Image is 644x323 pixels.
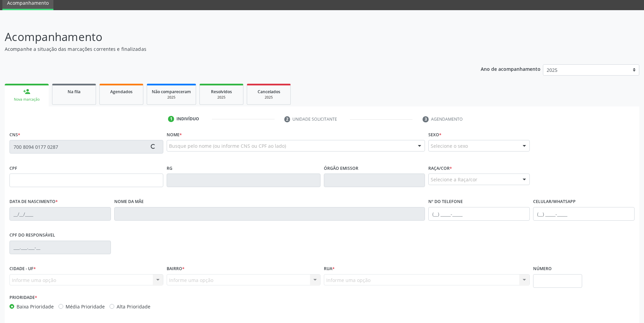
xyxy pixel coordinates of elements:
label: Celular/WhatsApp [533,197,576,207]
input: (__) _____-_____ [533,207,635,221]
p: Acompanhe a situação das marcações correntes e finalizadas [5,45,449,53]
label: Sexo [428,129,442,140]
label: Número [533,264,552,274]
label: Média Prioridade [66,303,105,310]
div: 1 [168,116,174,122]
label: CNS [9,129,20,140]
div: Indivíduo [176,116,199,122]
label: Nome da mãe [114,197,144,207]
label: Baixa Prioridade [17,303,54,310]
label: Raça/cor [428,163,452,174]
label: Nº do Telefone [428,197,463,207]
label: Alta Prioridade [117,303,150,310]
div: Nova marcação [9,97,44,102]
label: Data de nascimento [9,197,58,207]
div: person_add [23,88,30,95]
span: Selecione o sexo [431,142,468,149]
input: ___.___.___-__ [9,241,111,254]
p: Ano de acompanhamento [481,64,541,73]
label: CPF do responsável [9,230,55,241]
span: Não compareceram [152,89,191,95]
span: Resolvidos [211,89,232,95]
p: Acompanhamento [5,28,449,45]
label: Bairro [167,264,185,274]
div: 2025 [205,95,238,100]
label: Nome [167,129,182,140]
span: Agendados [110,89,133,95]
label: CPF [9,163,17,174]
input: __/__/____ [9,207,111,221]
span: Cancelados [258,89,280,95]
span: Selecione a Raça/cor [431,176,477,183]
label: Órgão emissor [324,163,358,174]
input: (__) _____-_____ [428,207,530,221]
span: Na fila [68,89,80,95]
div: 2025 [252,95,286,100]
label: Cidade - UF [9,264,36,274]
span: Busque pelo nome (ou informe CNS ou CPF ao lado) [169,142,286,149]
label: RG [167,163,172,174]
label: Rua [324,264,335,274]
div: 2025 [152,95,191,100]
